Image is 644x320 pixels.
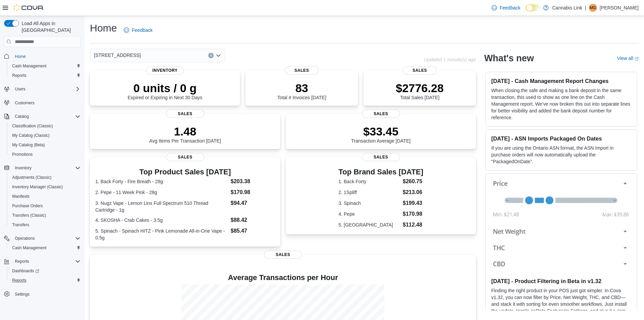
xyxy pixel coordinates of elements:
span: Customers [15,100,34,106]
h3: Top Brand Sales [DATE] [338,168,423,176]
span: My Catalog (Beta) [9,141,80,149]
dt: 4. SKOSHA - Crab Cakes - 3.5g [95,217,228,223]
p: 83 [277,81,326,95]
span: Reports [9,71,80,80]
span: My Catalog (Beta) [12,142,45,148]
span: My Catalog (Classic) [9,131,80,140]
a: Feedback [121,23,155,37]
a: Reports [9,71,29,80]
p: $2776.28 [396,81,444,95]
div: Transaction Average [DATE] [351,125,411,144]
nav: Complex example [4,48,80,317]
button: Transfers [7,220,83,230]
dd: $88.42 [231,216,275,224]
h3: [DATE] - ASN Imports Packaged On Dates [491,135,631,142]
span: Sales [362,153,400,161]
span: Sales [285,66,319,74]
span: Purchase Orders [9,202,80,210]
p: When closing the safe and making a bank deposit in the same transaction, this used to show as one... [491,87,631,121]
a: Cash Management [9,244,49,252]
span: Classification (Classic) [12,123,53,129]
a: Inventory Manager (Classic) [9,183,66,191]
dt: 2. Pepe - 11 Week Pink - 28g [95,189,228,196]
span: Reports [12,73,26,78]
span: Operations [12,234,80,242]
dd: $260.75 [403,177,423,186]
span: Inventory [12,164,80,172]
dd: $170.98 [403,210,423,218]
span: Manifests [12,194,29,199]
a: Purchase Orders [9,202,46,210]
dd: $112.48 [403,221,423,229]
span: Users [12,85,80,93]
span: Settings [15,292,29,297]
a: Customers [12,99,37,107]
span: [STREET_ADDRESS] [94,51,141,59]
a: Transfers [9,221,32,229]
span: Sales [264,251,302,259]
span: Load All Apps in [GEOGRAPHIC_DATA] [19,20,80,34]
button: Settings [1,289,83,299]
span: Cash Management [12,245,46,251]
dt: 5. Spinach - Spinach HITZ - Pink Lemonade All-in-One Vape - 0.5g [95,228,228,241]
dd: $170.98 [231,188,275,196]
button: Promotions [7,150,83,159]
p: $33.45 [351,125,411,138]
button: Operations [12,234,38,242]
img: Cova [14,4,44,11]
dt: 1. Back Forty - Fire Breath - 28g [95,178,228,185]
a: My Catalog (Classic) [9,131,52,140]
button: Cash Management [7,61,83,71]
span: Sales [362,110,400,118]
span: Reports [12,257,80,265]
a: View allExternal link [617,56,639,61]
a: Settings [12,290,32,298]
span: Cash Management [12,63,46,69]
h3: [DATE] - Product Filtering in Beta in v1.32 [491,278,631,284]
span: MG [590,4,596,12]
span: My Catalog (Classic) [12,133,50,138]
button: Adjustments (Classic) [7,173,83,182]
span: Home [15,54,26,59]
span: Reports [15,259,29,264]
span: Transfers (Classic) [9,211,80,219]
button: Reports [1,257,83,266]
dd: $213.06 [403,188,423,196]
a: Promotions [9,150,35,158]
button: Inventory [12,164,34,172]
a: Transfers (Classic) [9,211,49,219]
button: Reports [12,257,32,265]
span: Reports [9,276,80,284]
button: Inventory [1,163,83,173]
span: Catalog [12,112,80,121]
p: 0 units / 0 g [128,81,202,95]
span: Inventory Manager (Classic) [9,183,80,191]
h2: What's new [484,53,534,64]
dt: 2. 1Spliff [338,189,400,196]
p: Updated 1 minute(s) ago [424,57,476,62]
p: 1.48 [149,125,221,138]
span: Promotions [12,152,33,157]
span: Inventory [15,165,31,171]
span: Cash Management [9,244,80,252]
dt: 3. Nugz Vape - Lemon Linx Full Spectrum 510 Thread Cartridge - 1g [95,200,228,213]
input: Dark Mode [526,4,540,12]
a: Dashboards [9,267,42,275]
button: Customers [1,98,83,108]
em: Beta Features [536,308,566,314]
dt: 5. [GEOGRAPHIC_DATA] [338,221,400,228]
button: Users [1,84,83,94]
h3: Top Product Sales [DATE] [95,168,275,176]
span: Sales [403,66,437,74]
button: Open list of options [216,53,221,58]
button: Reports [7,276,83,285]
button: Classification (Classic) [7,121,83,131]
span: Purchase Orders [12,203,43,209]
div: Avg Items Per Transaction [DATE] [149,125,221,144]
span: Promotions [9,150,80,158]
span: Inventory Manager (Classic) [12,184,63,190]
button: Cash Management [7,243,83,253]
div: Total Sales [DATE] [396,81,444,100]
span: Settings [12,290,80,298]
button: My Catalog (Classic) [7,131,83,140]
